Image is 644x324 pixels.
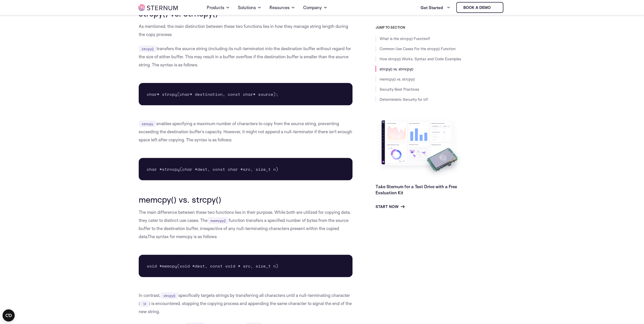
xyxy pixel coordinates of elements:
a: What is the strcpy() Function? [380,36,430,41]
h3: JUMP TO SECTION [376,25,506,29]
a: Book a demo [456,2,503,13]
a: Products [207,1,230,15]
p: In contrast, specifically targets strings by transferring all characters until a null-terminating... [139,291,353,316]
a: How strcpy() Works: Syntax and Code Examples [380,56,461,61]
a: Solutions [238,1,261,15]
pre: char *strncpy(char *dest, const char *src, size_t n) [139,158,353,180]
code: strcpy() [160,292,178,299]
a: memcpy() vs. strcpy() [380,77,415,82]
a: Security Best Practices [380,87,419,92]
h2: memcpy() vs. strcpy() [139,195,353,204]
pre: char* strcpy(char* destination, const char* source); [139,83,353,105]
code: \0 [140,300,149,307]
a: Take Sternum for a Test Drive with a Free Evaluation Kit [376,184,457,195]
img: sternum iot [492,6,496,10]
a: Start Now [376,204,405,210]
img: sternum iot [138,4,178,11]
p: As mentioned, the main distinction between these two functions lies in how they manage string len... [139,22,353,39]
p: transfers the source string (including its null-terminator) into the destination buffer without r... [139,45,353,69]
a: Deterministic Security for IoT [380,97,428,102]
a: memcpy() [207,218,229,223]
a: strcpy() vs. strncpy() [380,67,413,71]
button: Open CMP widget [3,309,15,321]
a: Common Use Cases For the strcpy() Function [380,46,455,51]
code: strncpy [139,121,156,127]
p: enables specifying a maximum number of characters to copy from the source string, preventing exce... [139,120,353,144]
a: Company [303,1,327,15]
h2: strcpy() vs. strncpy() [139,8,353,18]
a: Resources [269,1,295,15]
img: Take Sternum for a Test Drive with a Free Evaluation Kit [376,117,464,180]
code: strcpy() [139,46,157,52]
code: memcpy() [207,217,229,224]
a: Get Started [420,3,450,13]
p: The main difference between these two functions lies in their purpose. While both are utilized fo... [139,208,353,241]
pre: void *memcpy(void *dest, const void * src, size_t n) [139,255,353,277]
